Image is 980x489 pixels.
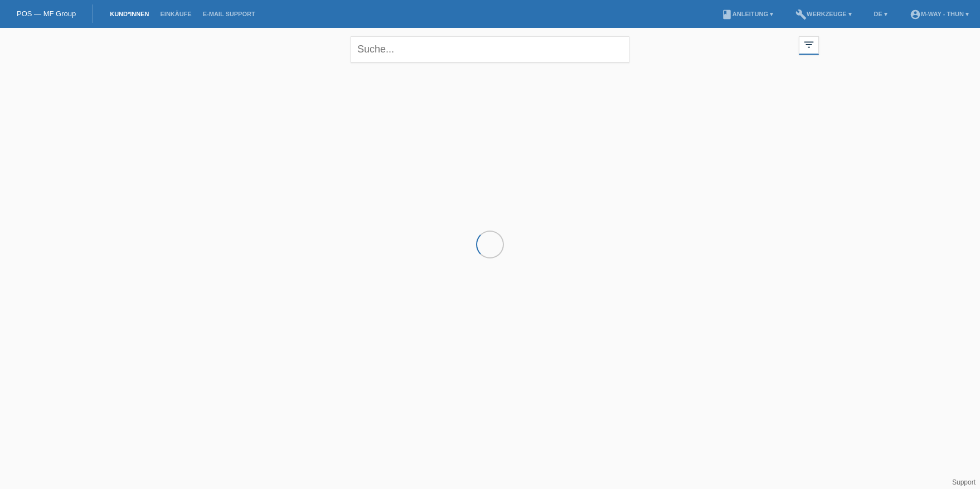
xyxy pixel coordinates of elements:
[721,9,732,20] i: book
[803,39,815,51] i: filter_list
[154,11,197,17] a: Einkäufe
[904,11,974,17] a: account_circlem-way - Thun ▾
[910,9,921,20] i: account_circle
[869,11,893,17] a: DE ▾
[351,36,629,63] input: Suche...
[197,11,261,17] a: E-Mail Support
[952,478,976,486] a: Support
[17,9,76,18] a: POS — MF Group
[104,11,154,17] a: Kund*innen
[716,11,779,17] a: bookAnleitung ▾
[790,11,857,17] a: buildWerkzeuge ▾
[795,9,807,20] i: build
